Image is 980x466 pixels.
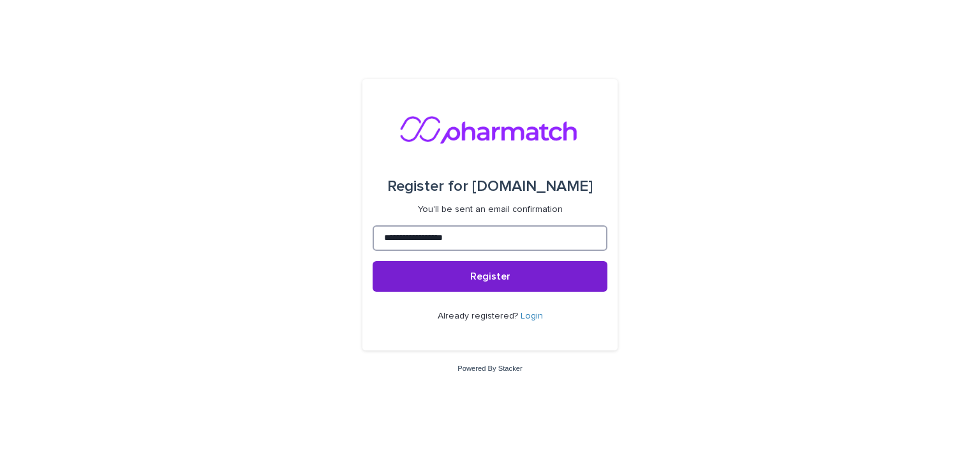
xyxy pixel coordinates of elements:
[521,312,543,320] a: Login
[418,204,563,215] p: You'll be sent an email confirmation
[438,312,521,320] span: Already registered?
[457,365,522,372] a: Powered By Stacker
[387,169,593,204] div: [DOMAIN_NAME]
[373,261,607,292] button: Register
[387,179,468,194] span: Register for
[470,271,510,282] span: Register
[399,110,581,148] img: nMxkRIEURaCxZB0ULbfH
